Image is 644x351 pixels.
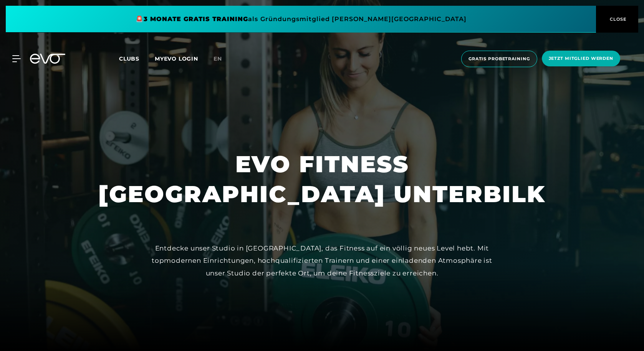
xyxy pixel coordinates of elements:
div: Entdecke unser Studio in [GEOGRAPHIC_DATA], das Fitness auf ein völlig neues Level hebt. Mit topm... [149,242,495,279]
button: CLOSE [596,6,638,33]
a: MYEVO LOGIN [155,55,198,62]
span: CLOSE [608,16,627,23]
span: Clubs [119,55,139,62]
span: Gratis Probetraining [469,56,530,62]
span: Jetzt Mitglied werden [549,55,613,62]
a: Gratis Probetraining [459,51,540,67]
a: Jetzt Mitglied werden [540,51,622,67]
span: en [214,55,222,62]
a: en [214,54,231,63]
h1: EVO FITNESS [GEOGRAPHIC_DATA] UNTERBILK [98,149,546,209]
a: Clubs [119,55,155,62]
